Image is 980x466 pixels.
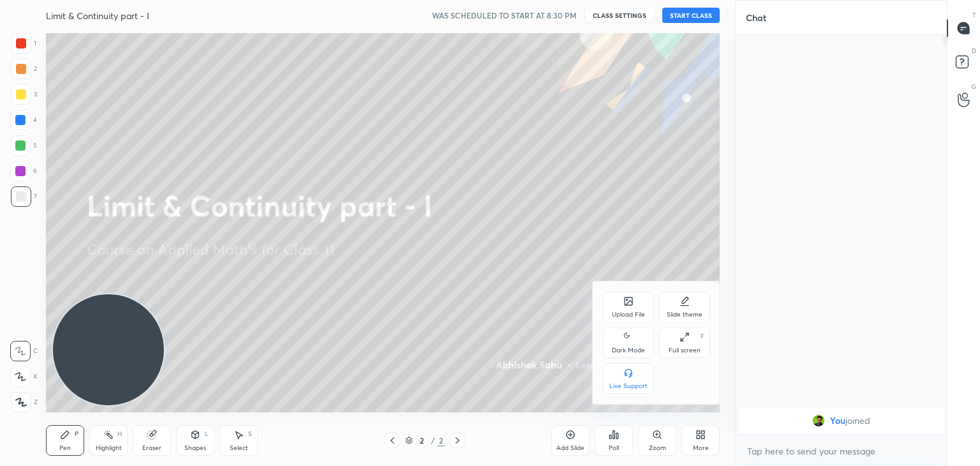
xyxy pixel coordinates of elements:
div: Slide theme [667,312,702,318]
div: Upload File [612,312,645,318]
div: Dark Mode [612,347,645,354]
div: F [701,333,704,340]
div: Full screen [669,347,701,354]
div: Live Support [609,383,648,389]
